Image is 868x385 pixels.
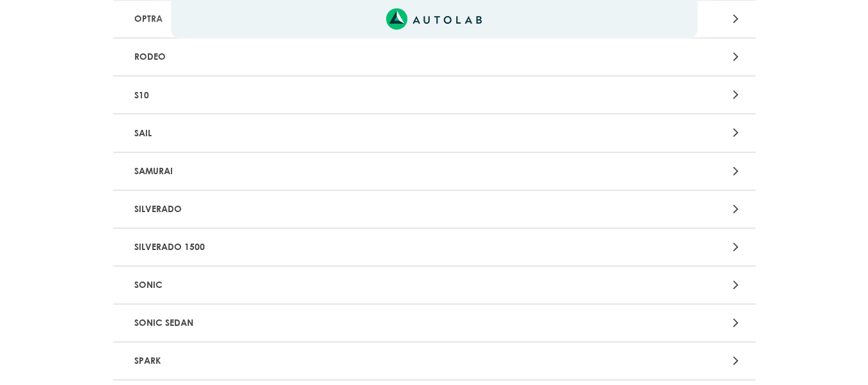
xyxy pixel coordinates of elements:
[129,197,529,221] p: SILVERADO
[129,83,529,107] p: S10
[386,12,482,24] a: Link al sitio de autolab
[129,273,529,297] p: SONIC
[129,45,529,69] p: RODEO
[129,159,529,183] p: SAMURAI
[129,121,529,145] p: SAIL
[129,311,529,335] p: SONIC SEDAN
[129,7,529,31] p: OPTRA
[129,349,529,373] p: SPARK
[129,235,529,259] p: SILVERADO 1500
